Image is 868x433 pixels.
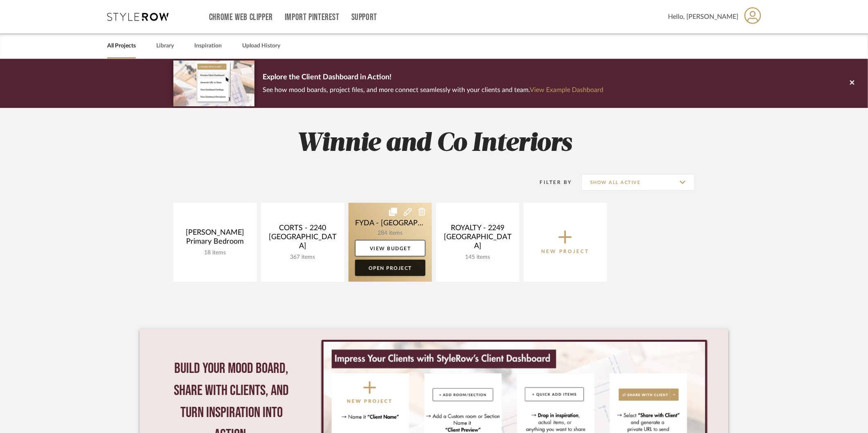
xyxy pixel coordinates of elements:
a: Import Pinterest [285,14,340,21]
a: Upload History [242,40,280,52]
a: Support [351,14,377,21]
div: 145 items [443,254,513,261]
p: Explore the Client Dashboard in Action! [263,71,603,84]
div: [PERSON_NAME] Primary Bedroom [180,228,250,249]
span: Hello, [PERSON_NAME] [668,12,738,22]
a: View Budget [355,240,425,256]
a: Inspiration [194,40,222,52]
div: Filter By [529,178,572,186]
div: ROYALTY - 2249 [GEOGRAPHIC_DATA] [443,224,513,254]
a: Open Project [355,260,425,276]
a: Chrome Web Clipper [209,14,273,21]
p: See how mood boards, project files, and more connect seamlessly with your clients and team. [263,84,603,96]
h2: Winnie and Co Interiors [139,128,729,159]
img: d5d033c5-7b12-40c2-a960-1ecee1989c38.png [173,61,254,106]
div: CORTS - 2240 [GEOGRAPHIC_DATA] [268,224,338,254]
button: New Project [524,203,607,282]
a: View Example Dashboard [530,87,603,93]
div: 18 items [180,249,250,256]
p: New Project [542,247,589,256]
div: 367 items [268,254,338,261]
a: Library [156,40,174,52]
a: All Projects [107,40,136,52]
